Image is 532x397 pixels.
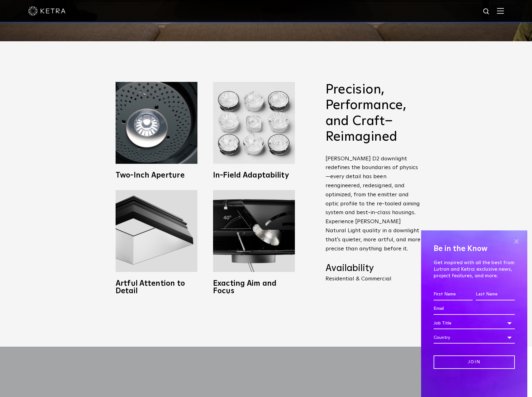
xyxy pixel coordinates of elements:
[116,82,197,164] img: Ketra 2
[213,280,295,295] h3: Exacting Aim and Focus
[434,289,473,300] input: First Name
[326,263,422,274] h4: Availability
[213,172,295,179] h3: In-Field Adaptability
[434,355,515,369] input: Join
[326,276,422,282] p: Residential & Commercial
[497,8,504,14] img: Hamburger%20Nav.svg
[483,8,490,16] img: search icon
[434,243,515,255] h4: Be in the Know
[434,303,515,315] input: Email
[116,172,197,179] h3: Two-Inch Aperture
[213,82,295,164] img: Ketra D2 LED Downlight fixtures with Wireless Control
[476,289,515,300] input: Last Name
[326,82,422,145] h2: Precision, Performance, and Craft–Reimagined
[116,280,197,295] h3: Artful Attention to Detail
[116,190,197,272] img: Ketra full spectrum lighting fixtures
[434,317,515,329] div: Job Title
[434,259,515,279] p: Get inspired with all the best from Lutron and Ketra: exclusive news, project features, and more.
[434,332,515,344] div: Country
[28,6,66,16] img: ketra-logo-2019-white
[213,190,295,272] img: Adjustable downlighting with 40 degree tilt
[326,154,422,254] p: [PERSON_NAME] D2 downlight redefines the boundaries of physics—every detail has been reengineered...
